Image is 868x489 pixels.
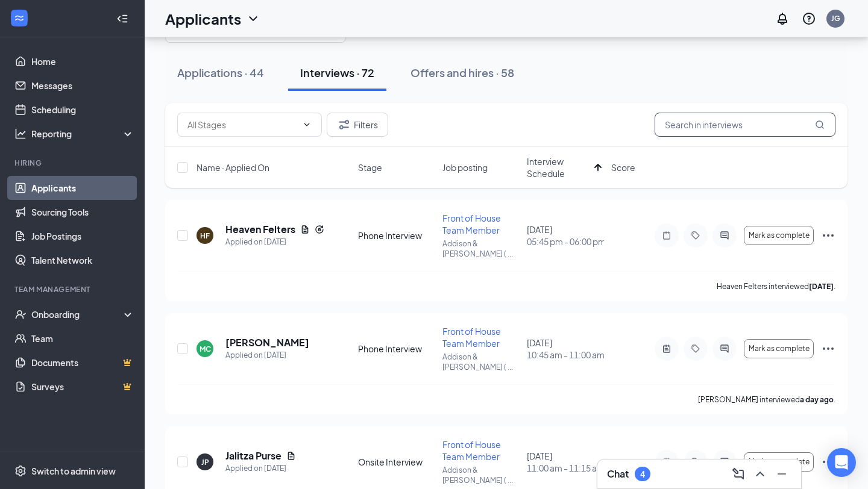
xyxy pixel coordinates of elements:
p: Addison & [PERSON_NAME] ( ... [442,465,520,485]
a: Messages [31,73,134,98]
svg: Ellipses [821,228,835,243]
div: MC [200,344,211,354]
span: 10:45 am - 11:00 am [527,349,604,361]
a: Team [31,326,134,350]
div: JG [831,13,840,23]
svg: Document [300,225,310,234]
div: Applied on [DATE] [225,349,309,361]
button: Filter Filters [327,113,388,137]
button: Mark as complete [744,226,814,245]
svg: QuestionInfo [802,11,816,26]
svg: WorkstreamLogo [13,12,25,24]
input: All Stages [187,118,297,131]
span: Mark as complete [749,231,810,240]
a: Scheduling [31,98,134,122]
div: JP [201,457,209,467]
span: Interview Schedule [527,155,590,179]
button: Mark as complete [744,452,814,472]
a: DocumentsCrown [31,350,134,375]
div: [DATE] [527,223,604,248]
div: Phone Interview [358,229,435,241]
span: Front of House Team Member [442,439,501,462]
svg: Settings [14,465,27,477]
input: Search in interviews [655,113,835,137]
svg: ChevronDown [246,11,260,26]
b: a day ago [800,395,834,404]
div: Interviews · 72 [300,65,374,80]
span: Front of House Team Member [442,213,501,235]
span: Job posting [442,161,488,173]
svg: Reapply [315,225,324,234]
div: Phone Interview [358,343,435,355]
span: 05:45 pm - 06:00 pm [527,235,604,248]
span: Front of House Team Member [442,326,501,349]
p: Addison & [PERSON_NAME] ( ... [442,352,520,372]
svg: Note [659,231,674,240]
a: Home [31,49,134,73]
h5: [PERSON_NAME] [225,336,309,349]
span: Name · Applied On [197,161,269,173]
button: ComposeMessage [729,464,748,484]
div: 4 [640,469,645,479]
svg: ActiveChat [717,344,732,354]
svg: Tag [688,231,703,240]
div: HF [200,231,210,241]
div: Team Management [14,284,132,294]
div: Hiring [14,158,132,168]
a: SurveysCrown [31,375,134,399]
h1: Applicants [165,8,241,29]
div: Applied on [DATE] [225,463,296,475]
a: Sourcing Tools [31,200,134,224]
div: Switch to admin view [31,465,116,477]
svg: Ellipses [821,455,835,469]
svg: Ellipses [821,341,835,356]
span: Score [611,161,635,173]
svg: Tag [688,344,703,354]
svg: Collapse [116,13,128,25]
svg: Tag [688,457,703,467]
h5: Heaven Felters [225,223,295,236]
button: Minimize [772,464,791,484]
div: Onboarding [31,308,124,320]
div: [DATE] [527,337,604,361]
svg: Document [286,451,296,461]
svg: ActiveNote [659,344,674,354]
svg: ActiveChat [717,231,732,240]
svg: ChevronDown [302,120,312,129]
div: [DATE] [527,450,604,474]
div: Offers and hires · 58 [410,65,514,80]
p: Heaven Felters interviewed . [717,281,835,291]
p: [PERSON_NAME] interviewed . [698,394,835,405]
div: Applied on [DATE] [225,236,324,248]
a: Talent Network [31,248,134,272]
svg: UserCheck [14,308,27,320]
span: Mark as complete [749,344,810,353]
svg: Note [659,457,674,467]
button: ChevronUp [750,464,770,484]
a: Job Postings [31,224,134,248]
div: Onsite Interview [358,456,435,468]
svg: ArrowUp [591,160,605,175]
b: [DATE] [809,282,834,291]
span: 11:00 am - 11:15 am [527,462,604,474]
div: Reporting [31,128,135,140]
a: Applicants [31,176,134,200]
svg: MagnifyingGlass [815,120,825,129]
svg: Notifications [775,11,790,26]
span: Stage [358,161,382,173]
svg: ActiveChat [717,457,732,467]
div: Applications · 44 [177,65,264,80]
h5: Jalitza Purse [225,449,281,463]
span: Mark as complete [749,458,810,466]
p: Addison & [PERSON_NAME] ( ... [442,238,520,259]
button: Mark as complete [744,339,814,358]
svg: Minimize [775,467,789,481]
svg: Analysis [14,128,27,140]
svg: ComposeMessage [731,467,746,481]
svg: ChevronUp [753,467,767,481]
svg: Filter [337,117,351,132]
h3: Chat [607,467,629,481]
div: Open Intercom Messenger [827,448,856,477]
